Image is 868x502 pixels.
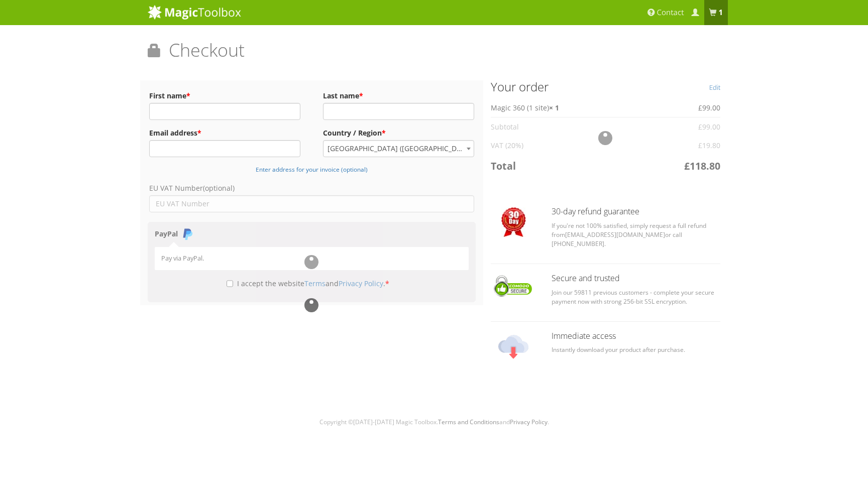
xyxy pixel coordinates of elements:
a: Privacy Policy [510,418,548,426]
b: 1 [718,8,723,18]
a: Edit [709,80,720,94]
img: Checkout [498,332,528,362]
span: United States (US) [323,141,474,157]
h3: Immediate access [552,332,720,341]
small: Enter address for your invoice (optional) [256,165,368,173]
p: Instantly download your product after purchase. [552,345,720,354]
input: EU VAT Number [149,195,474,212]
label: Last name [323,89,474,103]
h3: Your order [491,80,721,93]
abbr: required [382,128,386,138]
a: Enter address for your invoice (optional) [256,164,368,174]
label: First name [149,89,300,103]
label: Email address [149,126,300,140]
img: Checkout [501,207,526,237]
abbr: required [186,91,190,100]
a: Terms and Conditions [438,418,499,426]
p: If you're not 100% satisfied, simply request a full refund from or call [PHONE_NUMBER]. [552,221,720,248]
img: Checkout [491,274,537,298]
h3: 30-day refund guarantee [552,207,720,216]
span: Country / Region [323,140,474,157]
p: Join our 59811 previous customers - complete your secure payment now with strong 256-bit SSL encr... [552,288,720,306]
span: (optional) [203,183,235,193]
h3: Secure and trusted [552,274,720,283]
abbr: required [359,91,363,100]
label: Country / Region [323,126,474,140]
a: [EMAIL_ADDRESS][DOMAIN_NAME] [565,230,665,239]
abbr: required [197,128,201,138]
img: MagicToolbox.com - Image tools for your website [148,5,241,20]
span: Contact [657,8,684,18]
h1: Checkout [148,40,720,68]
label: EU VAT Number [149,181,474,195]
